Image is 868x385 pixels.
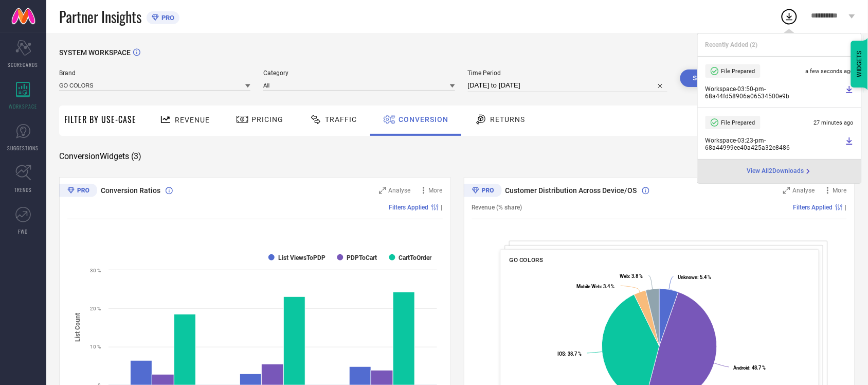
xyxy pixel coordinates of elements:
[706,85,843,100] span: Workspace - 03:50-pm - 68a44fd58906a06534500e9b
[19,227,28,235] span: FWD
[780,7,799,26] div: Open download list
[557,351,565,357] tspan: IOS
[379,187,386,194] svg: Zoom
[793,204,833,211] span: Filters Applied
[90,306,101,311] text: 20 %
[814,119,854,126] span: 27 minutes ago
[576,284,614,289] text: : 3.4 %
[806,68,854,75] span: a few seconds ago
[8,61,39,68] span: SCORECARDS
[175,116,210,124] span: Revenue
[59,184,97,199] div: Premium
[9,102,38,110] span: WORKSPACE
[59,151,141,162] span: Conversion Widgets ( 3 )
[845,137,854,151] a: Download
[59,69,250,77] span: Brand
[509,256,542,264] span: GO COLORS
[14,186,32,194] span: TRENDS
[557,351,582,357] text: : 38.7 %
[251,115,283,124] span: Pricing
[678,274,711,280] text: : 5.4 %
[399,254,432,261] text: CartToOrder
[733,365,766,371] text: : 48.7 %
[90,344,101,349] text: 10 %
[721,68,755,75] span: File Prepared
[441,204,443,211] span: |
[59,48,131,57] span: SYSTEM WORKSPACE
[159,14,174,22] span: PRO
[706,137,843,151] span: Workspace - 03:23-pm - 68a44999ee40a425a32e8486
[90,268,101,273] text: 30 %
[399,115,448,124] span: Conversion
[678,274,697,280] tspan: Unknown
[747,167,804,176] span: View All 2 Downloads
[733,365,749,371] tspan: Android
[472,204,522,211] span: Revenue (% share)
[389,204,429,211] span: Filters Applied
[464,184,502,199] div: Premium
[706,41,758,48] span: Recently Added ( 2 )
[347,254,377,261] text: PDPToCart
[325,115,357,124] span: Traffic
[620,274,629,279] tspan: Web
[576,284,601,289] tspan: Mobile Web
[490,115,525,124] span: Returns
[845,85,854,100] a: Download
[389,187,411,194] span: Analyse
[505,186,637,195] span: Customer Distribution Across Device/OS
[747,167,812,176] a: View All2Downloads
[101,186,160,195] span: Conversion Ratios
[783,187,790,194] svg: Zoom
[721,119,755,126] span: File Prepared
[429,187,443,194] span: More
[74,313,81,342] tspan: List Count
[8,144,39,152] span: SUGGESTIONS
[468,69,667,77] span: Time Period
[64,113,136,126] span: Filter By Use-Case
[833,187,847,194] span: More
[845,204,847,211] span: |
[59,6,141,27] span: Partner Insights
[278,254,325,261] text: List ViewsToPDP
[620,274,643,279] text: : 3.8 %
[793,187,815,194] span: Analyse
[680,69,736,87] button: Search
[468,79,667,92] input: Select time period
[747,167,812,176] div: Open download page
[263,69,455,77] span: Category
